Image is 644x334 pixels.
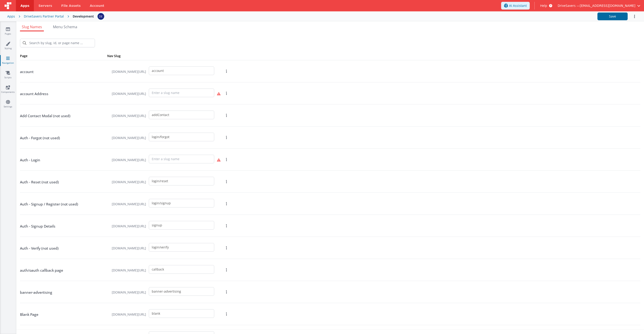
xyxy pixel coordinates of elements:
div: Apps [7,14,15,19]
input: Enter a slug name [149,309,214,318]
input: Enter a slug name [149,89,214,97]
button: Options [223,283,230,301]
span: Apps [20,3,29,8]
input: Enter a slug name [149,111,214,119]
input: Search by slug, id, or page name ... [20,39,95,47]
button: DriveSavers — [EMAIL_ADDRESS][DOMAIN_NAME] [558,3,640,8]
span: [DOMAIN_NAME][URL] [109,63,149,80]
input: Enter a slug name [149,199,214,207]
img: c1374c675423fc74691aaade354d0b4b [98,13,104,20]
span: Menu Schema [53,24,77,29]
span: [DOMAIN_NAME][URL] [109,129,149,147]
p: Auth - Forgot (not used) [20,135,107,141]
span: [DOMAIN_NAME][URL] [109,306,149,323]
span: [EMAIL_ADDRESS][DOMAIN_NAME] [580,3,635,8]
input: Enter a slug name [149,265,214,274]
p: auth/oauth callback page [20,267,107,273]
span: [DOMAIN_NAME][URL] [109,173,149,191]
button: Options [223,305,230,323]
p: Add Contact Modal (not used) [20,113,107,119]
button: Options [223,106,230,124]
button: AI Assistant [501,2,530,10]
span: [DOMAIN_NAME][URL] [109,240,149,257]
p: Auth - Signup / Register (not used) [20,201,107,207]
input: Enter a slug name [149,221,214,230]
button: Options [223,62,230,80]
input: Enter a slug name [149,133,214,141]
input: Enter a slug name [149,243,214,252]
input: Enter a slug name [149,177,214,185]
span: [DOMAIN_NAME][URL] [109,151,149,169]
p: account Address [20,91,107,97]
div: Page [20,54,107,58]
button: Options [223,128,230,147]
p: Auth - Signup Details [20,223,107,229]
input: Enter a slug name [149,66,214,75]
span: [DOMAIN_NAME][URL] [109,284,149,301]
button: Options [223,217,230,235]
span: [DOMAIN_NAME][URL] [109,262,149,279]
input: Enter a slug name [149,287,214,296]
button: Options [223,172,230,191]
p: banner-advertising [20,289,107,296]
input: Enter a slug name [149,155,214,163]
button: Save [597,13,628,20]
button: Options [628,12,637,21]
span: Help [540,3,547,8]
p: Auth - Verify (not used) [20,245,107,251]
span: AI Assistant [509,3,527,8]
span: Servers [38,3,52,8]
span: [DOMAIN_NAME][URL] [109,85,149,102]
p: Blank Page [20,311,107,318]
p: Auth - Login [20,157,107,163]
div: Development [73,14,94,19]
span: File Assets [61,3,81,8]
span: [DOMAIN_NAME][URL] [109,107,149,124]
span: DriveSavers — [558,3,580,8]
button: Options [223,150,230,169]
button: Options [223,239,230,257]
div: DriveSavers Partner Portal [24,14,64,19]
span: Slug Names [22,24,42,29]
button: Options [223,84,230,102]
span: [DOMAIN_NAME][URL] [109,218,149,235]
p: account [20,68,107,75]
button: Options [223,195,230,213]
div: Nav Slug [107,54,121,58]
span: [DOMAIN_NAME][URL] [109,195,149,213]
button: Options [223,261,230,279]
p: Auth - Reset (not used) [20,179,107,185]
